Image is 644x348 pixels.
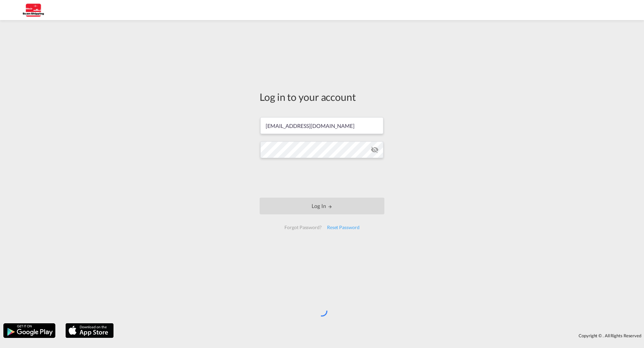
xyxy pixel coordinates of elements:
iframe: reCAPTCHA [271,165,373,191]
div: Forgot Password? [282,221,324,233]
input: Enter email/phone number [260,117,383,134]
button: LOGIN [260,198,384,214]
div: Copyright © . All Rights Reserved [117,330,644,341]
div: Log in to your account [260,90,384,104]
img: 123b615026f311ee80dabbd30bc9e10f.jpg [10,3,55,18]
div: Reset Password [324,221,362,233]
md-icon: icon-eye-off [371,146,379,154]
img: apple.png [65,323,114,339]
img: google.png [3,323,56,339]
